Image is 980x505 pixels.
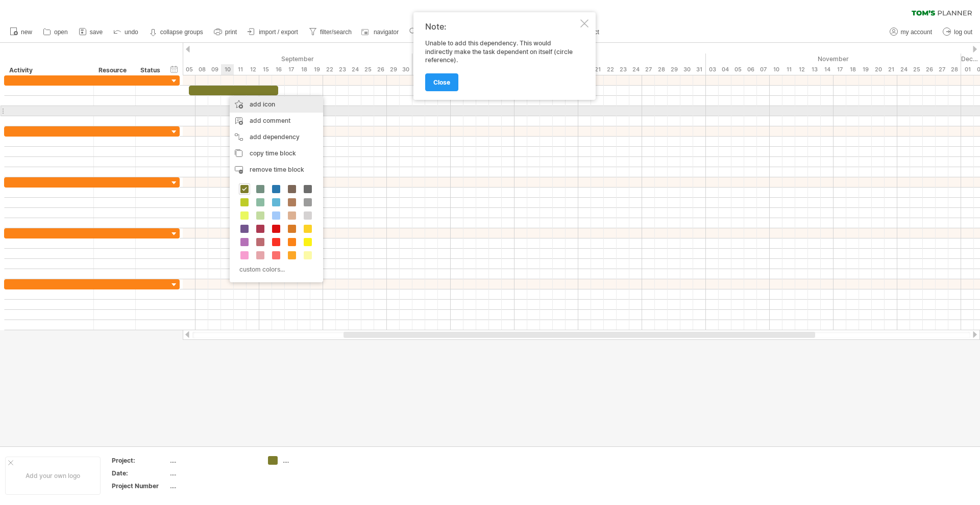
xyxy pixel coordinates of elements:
div: Friday, 19 September 2025 [310,64,323,75]
div: Add your own logo [5,457,101,495]
a: new [7,25,35,39]
span: filter/search [320,29,352,36]
div: October 2025 [412,54,706,64]
div: .... [170,456,256,465]
div: Thursday, 30 October 2025 [680,64,693,75]
div: Wednesday, 29 October 2025 [668,64,680,75]
span: import / export [259,29,298,36]
div: Tuesday, 18 November 2025 [846,64,859,75]
span: print [225,29,237,36]
div: .... [170,482,256,490]
div: Tuesday, 23 September 2025 [336,64,349,75]
a: log out [940,25,975,39]
a: import / export [245,25,301,39]
div: Thursday, 13 November 2025 [808,64,821,75]
div: Thursday, 25 September 2025 [361,64,374,75]
div: Wednesday, 17 September 2025 [285,64,298,75]
div: Wednesday, 5 November 2025 [731,64,744,75]
div: Project Number [112,482,168,490]
span: navigator [374,29,399,36]
div: Friday, 14 November 2025 [821,64,834,75]
div: Wednesday, 24 September 2025 [349,64,361,75]
div: Wednesday, 12 November 2025 [795,64,808,75]
span: copy time block [250,149,296,157]
div: Date: [112,469,168,477]
a: undo [111,25,141,39]
div: Monday, 3 November 2025 [706,64,719,75]
div: Wednesday, 22 October 2025 [604,64,617,75]
a: filter/search [306,25,355,39]
div: Tuesday, 25 November 2025 [910,64,923,75]
div: Thursday, 23 October 2025 [617,64,629,75]
div: Monday, 15 September 2025 [259,64,272,75]
a: save [76,25,106,39]
div: Unable to add this dependency. This would indirectly make the task dependent on itself (circle re... [425,39,578,91]
div: Wednesday, 19 November 2025 [859,64,872,75]
div: Monday, 8 September 2025 [195,64,208,75]
span: log out [954,29,972,36]
div: Friday, 21 November 2025 [885,64,897,75]
div: Tuesday, 30 September 2025 [400,64,412,75]
a: print [211,25,240,39]
a: my account [887,25,935,39]
span: remove time block [250,166,304,173]
div: Monday, 29 September 2025 [387,64,400,75]
div: Friday, 24 October 2025 [629,64,642,75]
div: Tuesday, 9 September 2025 [208,64,221,75]
div: Tuesday, 21 October 2025 [591,64,604,75]
a: open [40,25,71,39]
div: Tuesday, 28 October 2025 [655,64,668,75]
div: Friday, 31 October 2025 [693,64,706,75]
div: Wednesday, 10 September 2025 [221,64,234,75]
div: Activity [9,65,88,75]
div: Project: [112,456,168,465]
div: Friday, 5 September 2025 [183,64,195,75]
div: Thursday, 11 September 2025 [234,64,247,75]
span: close [433,78,450,86]
span: new [21,29,32,36]
div: Note: [425,21,578,32]
div: Monday, 17 November 2025 [834,64,846,75]
a: close [425,73,458,91]
div: Tuesday, 16 September 2025 [272,64,285,75]
div: Monday, 27 October 2025 [642,64,655,75]
div: Friday, 12 September 2025 [247,64,259,75]
div: September 2025 [132,54,412,64]
div: .... [170,469,256,477]
div: Friday, 26 September 2025 [374,64,387,75]
strong: collapse groups [160,29,203,36]
div: Friday, 7 November 2025 [757,64,770,75]
div: November 2025 [706,54,961,64]
div: Thursday, 6 November 2025 [744,64,757,75]
div: Thursday, 20 November 2025 [872,64,885,75]
div: add comment [230,113,323,129]
div: Monday, 24 November 2025 [897,64,910,75]
div: Thursday, 18 September 2025 [298,64,310,75]
span: save [90,29,103,36]
div: Wednesday, 1 October 2025 [412,64,425,75]
div: Tuesday, 4 November 2025 [719,64,731,75]
span: my account [901,29,932,36]
a: navigator [360,25,402,39]
a: collapse groups [146,25,206,39]
div: Monday, 10 November 2025 [770,64,782,75]
div: Tuesday, 11 November 2025 [782,64,795,75]
a: zoom [407,25,438,39]
div: Monday, 1 December 2025 [961,64,974,75]
div: Friday, 28 November 2025 [948,64,961,75]
div: add dependency [230,129,323,145]
div: Monday, 22 September 2025 [323,64,336,75]
div: add icon [230,96,323,113]
div: Status [140,65,163,75]
div: Resource [99,65,130,75]
span: contact [579,29,599,36]
div: custom colors... [235,262,315,276]
div: Thursday, 27 November 2025 [936,64,948,75]
div: .... [283,456,338,465]
span: undo [125,29,138,36]
span: open [54,29,68,36]
div: Wednesday, 26 November 2025 [923,64,936,75]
